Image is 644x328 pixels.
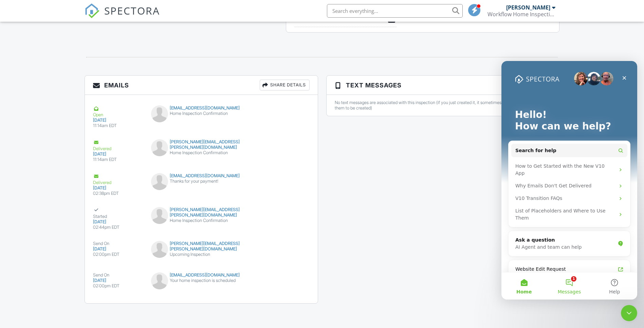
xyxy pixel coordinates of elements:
[85,3,99,18] img: The Best Home Inspection Software - Spectora
[151,241,251,252] div: [PERSON_NAME][EMAIL_ADDRESS][PERSON_NAME][DOMAIN_NAME]
[93,207,143,219] div: Started
[85,76,318,95] h3: Emails
[335,100,551,111] div: No text messages are associated with this inspection (if you just created it, it sometimes takes ...
[151,105,168,122] img: default-user-f0147aede5fd5fa78ca7ade42f37bd4542148d508eef1c3d3ea960f66861d68b.jpg
[151,139,251,150] div: [PERSON_NAME][EMAIL_ADDRESS][PERSON_NAME][DOMAIN_NAME]
[151,173,251,179] div: [EMAIL_ADDRESS][DOMAIN_NAME]
[151,139,168,156] img: default-user-f0147aede5fd5fa78ca7ade42f37bd4542148d508eef1c3d3ea960f66861d68b.jpg
[85,134,318,168] a: Delivered [DATE] 11:14am EDT [PERSON_NAME][EMAIL_ADDRESS][PERSON_NAME][DOMAIN_NAME] Home Inspecti...
[93,105,143,118] div: Open
[151,252,251,257] div: Upcoming Inspection
[151,150,251,156] div: Home Inspection Confirmation
[327,76,559,95] h3: Text Messages
[506,4,550,11] div: [PERSON_NAME]
[85,168,318,202] a: Delivered [DATE] 02:38pm EDT [EMAIL_ADDRESS][DOMAIN_NAME] Thanks for your payment!
[93,118,143,123] div: [DATE]
[93,191,143,196] div: 02:38pm EDT
[93,219,143,225] div: [DATE]
[93,278,143,283] div: [DATE]
[151,111,251,116] div: Home Inspection Confirmation
[85,100,318,134] a: Open [DATE] 11:14am EDT [EMAIL_ADDRESS][DOMAIN_NAME] Home Inspection Confirmation
[93,123,143,128] div: 11:14am EDT
[93,139,143,151] div: Delivered
[151,218,251,223] div: Home Inspection Confirmation
[93,225,143,230] div: 02:44pm EDT
[501,61,637,300] iframe: Intercom live chat
[151,173,168,190] img: default-user-f0147aede5fd5fa78ca7ade42f37bd4542148d508eef1c3d3ea960f66861d68b.jpg
[93,157,143,162] div: 11:14am EDT
[151,207,251,218] div: [PERSON_NAME][EMAIL_ADDRESS][PERSON_NAME][DOMAIN_NAME]
[260,80,310,90] div: Share Details
[151,272,251,278] div: [EMAIL_ADDRESS][DOMAIN_NAME]
[93,185,143,191] div: [DATE]
[85,202,318,235] a: Started [DATE] 02:44pm EDT [PERSON_NAME][EMAIL_ADDRESS][PERSON_NAME][DOMAIN_NAME] Home Inspection...
[93,272,143,278] div: Send On
[151,179,251,184] div: Thanks for your payment!
[151,241,168,258] img: default-user-f0147aede5fd5fa78ca7ade42f37bd4542148d508eef1c3d3ea960f66861d68b.jpg
[93,241,143,246] div: Send On
[327,4,463,18] input: Search everything...
[93,246,143,252] div: [DATE]
[93,283,143,289] div: 02:00pm EDT
[487,11,555,18] div: Workflow Home Inspections
[93,151,143,157] div: [DATE]
[151,278,251,283] div: Your home inspection is scheduled
[151,105,251,111] div: [EMAIL_ADDRESS][DOMAIN_NAME]
[151,207,168,224] img: default-user-f0147aede5fd5fa78ca7ade42f37bd4542148d508eef1c3d3ea960f66861d68b.jpg
[93,173,143,185] div: Delivered
[104,3,160,18] span: SPECTORA
[93,252,143,257] div: 02:00pm EDT
[85,9,160,23] a: SPECTORA
[151,272,168,289] img: default-user-f0147aede5fd5fa78ca7ade42f37bd4542148d508eef1c3d3ea960f66861d68b.jpg
[621,305,637,321] iframe: Intercom live chat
